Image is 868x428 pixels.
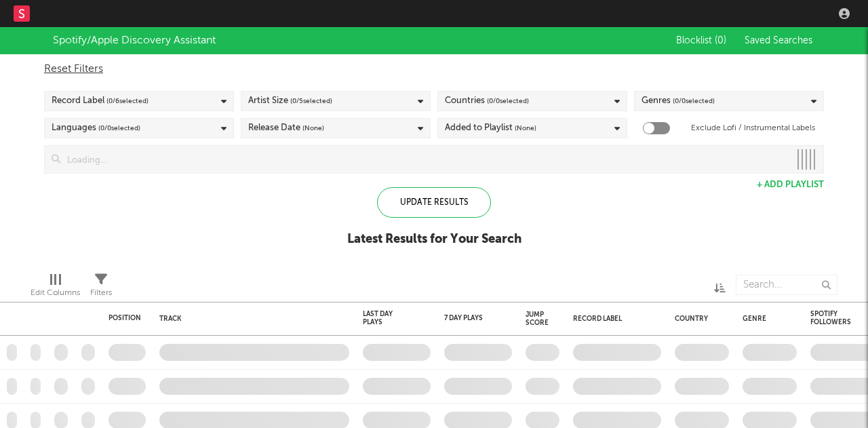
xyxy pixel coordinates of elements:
div: Jump Score [526,311,549,327]
div: Edit Columns [31,268,80,307]
div: Added to Playlist [445,120,536,136]
div: Latest Results for Your Search [347,231,521,248]
div: Edit Columns [31,285,80,301]
span: ( 0 / 0 selected) [673,93,715,109]
span: ( 0 / 0 selected) [487,93,529,109]
span: ( 0 / 0 selected) [98,120,140,136]
span: (None) [515,120,536,136]
div: Genre [743,315,790,323]
div: Languages [52,120,140,136]
button: Saved Searches [741,35,815,46]
div: Release Date [248,120,324,136]
div: Reset Filters [44,61,824,77]
div: Record Label [52,93,149,109]
div: Spotify Followers [810,310,858,326]
div: Genres [642,93,715,109]
span: Blocklist [676,36,726,45]
input: Search... [736,275,837,295]
div: Filters [90,285,112,301]
div: Spotify/Apple Discovery Assistant [53,33,216,49]
label: Exclude Lofi / Instrumental Labels [691,120,815,136]
span: ( 0 / 5 selected) [290,93,332,109]
button: + Add Playlist [757,180,824,189]
div: Update Results [377,187,491,218]
span: Saved Searches [745,36,815,45]
div: Record Label [573,315,654,323]
div: Track [159,315,342,323]
span: ( 0 / 6 selected) [106,93,149,109]
div: Countries [445,93,529,109]
div: 7 Day Plays [444,314,492,322]
div: Filters [90,268,112,307]
span: ( 0 ) [715,36,726,45]
span: (None) [302,120,324,136]
div: Position [108,314,141,322]
div: Artist Size [248,93,332,109]
div: Last Day Plays [363,310,410,326]
input: Loading... [60,146,789,173]
div: Country [675,315,722,323]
